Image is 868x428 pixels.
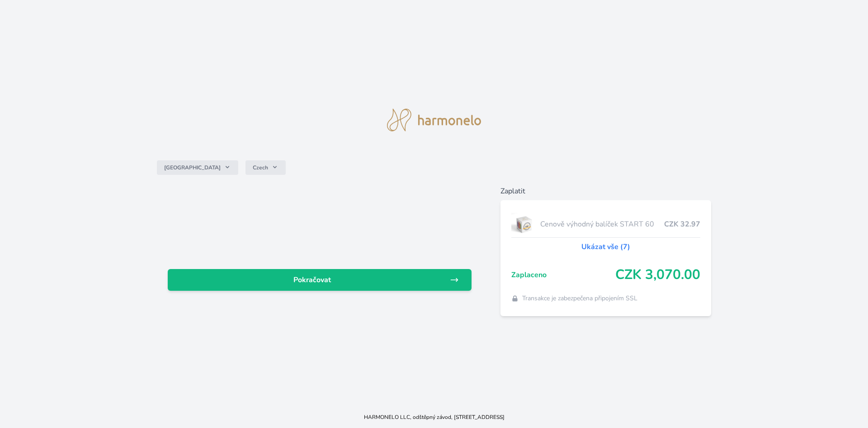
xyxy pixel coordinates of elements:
[157,160,238,175] button: [GEOGRAPHIC_DATA]
[581,241,630,252] a: Ukázat vše (7)
[164,164,221,171] span: [GEOGRAPHIC_DATA]
[511,213,537,236] img: start.jpg
[175,274,450,285] span: Pokračovat
[253,164,268,171] span: Czech
[511,269,616,280] span: Zaplaceno
[615,267,700,283] span: CZK 3,070.00
[387,109,481,131] img: logo.svg
[664,219,700,230] span: CZK 32.97
[540,219,664,230] span: Cenově výhodný balíček START 60
[500,186,712,197] h6: Zaplatit
[522,294,637,303] span: Transakce je zabezpečena připojením SSL
[168,269,472,291] a: Pokračovat
[245,160,286,175] button: Czech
